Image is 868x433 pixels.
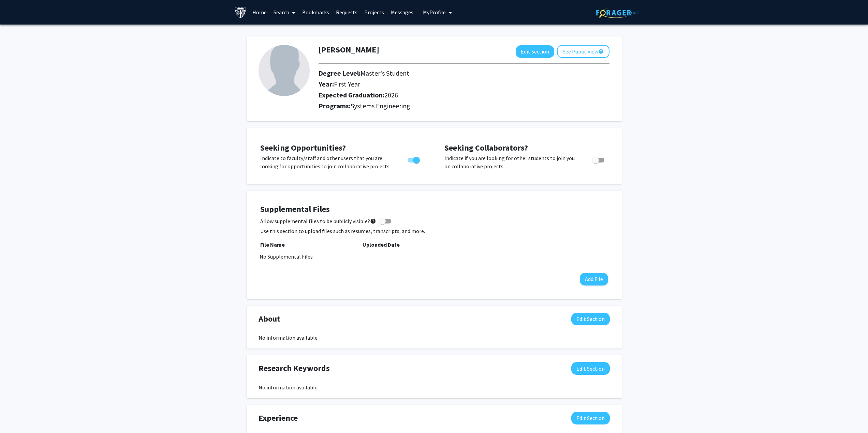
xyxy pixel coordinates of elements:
[249,0,270,24] a: Home
[319,80,551,88] h2: Year:
[370,217,376,225] mat-icon: help
[259,412,298,424] span: Experience
[333,0,361,24] a: Requests
[319,102,609,110] h2: Programs:
[260,241,285,248] b: File Name
[589,154,608,164] div: Toggle
[444,142,528,153] span: Seeking Collaborators?
[423,9,446,16] span: My Profile
[571,362,610,375] button: Edit Research Keywords
[259,383,610,391] div: No information available
[405,154,424,164] div: Toggle
[259,313,280,325] span: About
[319,91,551,99] h2: Expected Graduation:
[259,362,330,374] span: Research Keywords
[319,45,379,55] h1: [PERSON_NAME]
[571,313,610,325] button: Edit About
[361,0,387,24] a: Projects
[557,45,609,58] button: See Public View
[351,102,410,110] span: Systems Engineering
[384,91,398,99] span: 2026
[260,154,395,170] p: Indicate to faculty/staff and other users that you are looking for opportunities to join collabor...
[260,227,608,235] p: Use this section to upload files such as resumes, transcripts, and more.
[259,45,310,96] img: Profile Picture
[260,252,609,261] div: No Supplemental Files
[259,334,610,342] div: No information available
[444,154,579,170] p: Indicate if you are looking for other students to join you on collaborative projects.
[516,45,554,58] button: Edit Section
[361,69,409,77] span: Master's Student
[270,0,299,24] a: Search
[235,6,247,18] img: Johns Hopkins University Logo
[334,80,360,88] span: First Year
[571,412,610,424] button: Edit Experience
[598,47,604,56] mat-icon: help
[596,7,639,18] img: ForagerOne Logo
[319,69,551,77] h2: Degree Level:
[260,142,346,153] span: Seeking Opportunities?
[299,0,333,24] a: Bookmarks
[260,204,608,214] h4: Supplemental Files
[387,0,417,24] a: Messages
[260,217,376,225] span: Allow supplemental files to be publicly visible?
[580,273,608,285] button: Add File
[363,241,400,248] b: Uploaded Date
